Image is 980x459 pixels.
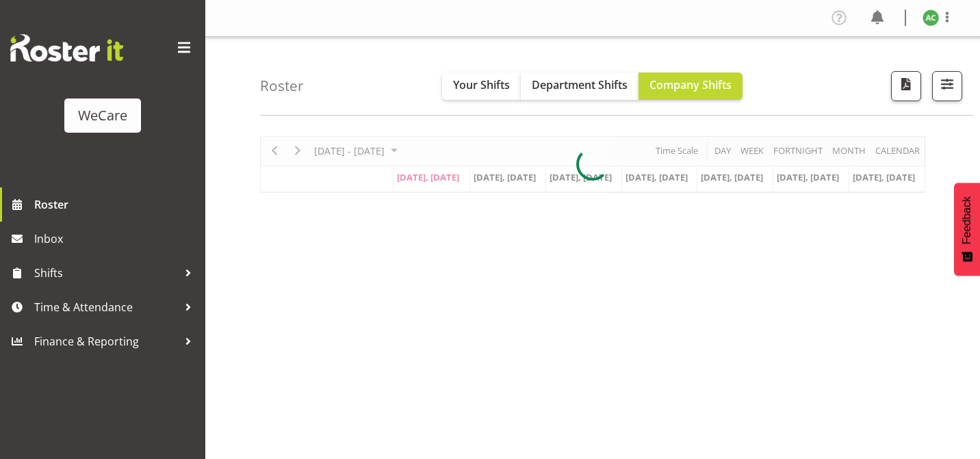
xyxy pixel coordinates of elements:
[260,78,304,94] h4: Roster
[442,73,521,100] button: Your Shifts
[649,77,732,92] span: Company Shifts
[923,10,939,26] img: andrew-casburn10457.jpg
[10,34,123,62] img: Rosterit website logo
[34,331,178,352] span: Finance & Reporting
[639,73,743,100] button: Company Shifts
[932,71,962,101] button: Filter Shifts
[891,71,921,101] button: Download a PDF of the roster according to the set date range.
[532,77,628,92] span: Department Shifts
[34,263,178,283] span: Shifts
[521,73,639,100] button: Department Shifts
[453,77,510,92] span: Your Shifts
[78,105,127,126] div: WeCare
[34,297,178,317] span: Time & Attendance
[961,196,973,244] span: Feedback
[954,183,980,276] button: Feedback - Show survey
[34,228,198,249] span: Inbox
[34,194,198,215] span: Roster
